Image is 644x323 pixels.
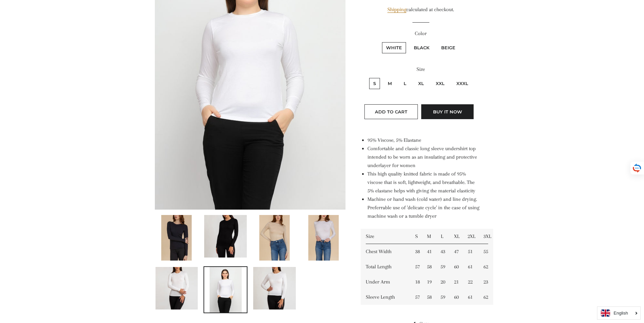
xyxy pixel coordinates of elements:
i: English [614,311,628,315]
span: Comfortable and classic long sleeve undershirt top intended to be worn as an insulating and prote... [367,145,477,168]
td: 38 [410,244,422,259]
td: 18 [410,274,422,290]
td: 22 [462,274,479,290]
td: 59 [435,259,449,274]
img: Load image into Gallery viewer, Women&#39;s Long Sleeve Viscose Top [253,267,296,309]
td: 19 [422,274,435,290]
button: Buy it now [421,104,474,119]
td: Total Length [361,259,410,274]
td: 59 [435,290,449,305]
label: Size [361,65,481,74]
td: 60 [449,290,462,305]
img: Load image into Gallery viewer, Women&#39;s Long Sleeve Viscose Top [210,267,242,313]
label: XXL [432,78,449,89]
td: 51 [462,244,479,259]
div: calculated at checkout. [361,5,481,14]
label: Beige [437,42,459,53]
td: 58 [422,259,435,274]
td: 41 [422,244,435,259]
label: White [382,42,406,53]
img: Load image into Gallery viewer, Women&#39;s Long Sleeve Viscose Top [259,215,290,261]
label: S [369,78,380,89]
span: Add to Cart [375,109,407,114]
span: This high quality knitted fabric is made of 95% viscose that is soft, lightweight, and breathable... [367,171,475,194]
img: Load image into Gallery viewer, Women&#39;s Long Sleeve Viscose Top [204,215,247,258]
td: 61 [462,290,479,305]
td: 3XL [478,229,493,244]
td: 62 [478,259,493,274]
td: 55 [478,244,493,259]
td: 60 [449,259,462,274]
a: English [601,309,637,317]
td: 21 [449,274,462,290]
label: XXXL [452,78,472,89]
td: S [410,229,422,244]
td: 47 [449,244,462,259]
label: L [400,78,410,89]
td: 57 [410,290,422,305]
td: 2XL [462,229,479,244]
td: Under Arm [361,274,410,290]
td: Sleeve Length [361,290,410,305]
label: Color [361,29,481,38]
label: XL [414,78,428,89]
label: M [384,78,396,89]
a: Shipping [387,6,406,13]
td: 43 [435,244,449,259]
td: 61 [462,259,479,274]
td: Chest Width [361,244,410,259]
td: Size [361,229,410,244]
td: 62 [478,290,493,305]
span: 95% Viscose, 5% Elastane [367,137,421,143]
td: M [422,229,435,244]
label: Black [410,42,433,53]
td: 20 [435,274,449,290]
td: 23 [478,274,493,290]
span: Machine or hand wash (cold water) and line drying. Preferrable use of 'delicate cycle' in the cas... [367,196,479,219]
td: 58 [422,290,435,305]
button: Add to Cart [364,104,418,119]
td: XL [449,229,462,244]
img: Load image into Gallery viewer, Women&#39;s Long Sleeve Viscose Top [156,267,198,309]
img: Load image into Gallery viewer, Women&#39;s Long Sleeve Viscose Top [161,215,192,261]
td: 57 [410,259,422,274]
td: L [435,229,449,244]
img: Load image into Gallery viewer, Women&#39;s Long Sleeve Viscose Top [308,215,339,261]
